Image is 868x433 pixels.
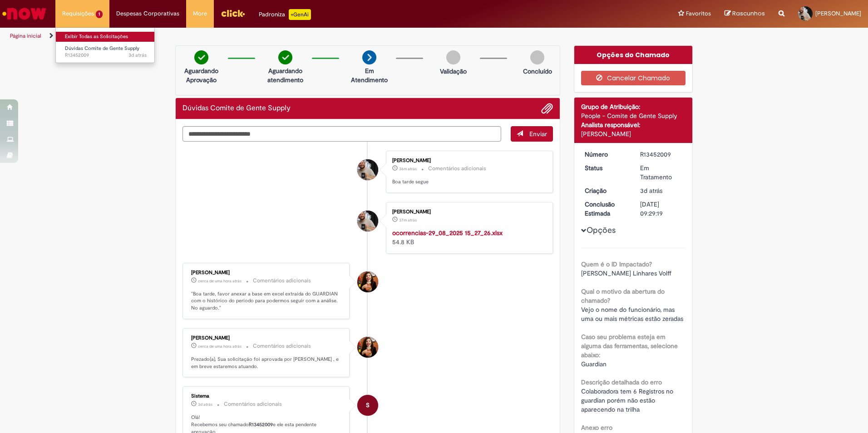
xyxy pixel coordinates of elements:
span: Colaboradora tem 6 Registros no guardian porém não estão aparecendo na trilha [581,387,675,413]
div: 54.8 KB [392,228,543,246]
span: Despesas Corporativas [116,9,179,18]
h2: Dúvidas Comite de Gente Supply Histórico de tíquete [182,104,291,113]
p: +GenAi [289,9,311,20]
span: cerca de uma hora atrás [198,278,242,284]
span: 1 [96,10,103,18]
small: Comentários adicionais [253,277,311,285]
p: Concluído [523,67,552,76]
img: ServiceNow [1,5,48,23]
div: Analista responsável: [581,120,686,129]
img: img-circle-grey.png [446,50,460,64]
div: [PERSON_NAME] [191,270,342,276]
span: S [366,394,370,416]
button: Adicionar anexos [541,103,553,114]
p: Em Atendimento [347,66,391,84]
dt: Status [578,163,634,172]
div: Opções do Chamado [574,46,693,64]
span: [PERSON_NAME] Linhares Volff [581,269,671,277]
img: img-circle-grey.png [530,50,544,64]
img: click_logo_yellow_360x200.png [221,6,245,20]
a: Aberto R13452009 : Dúvidas Comite de Gente Supply [56,44,156,60]
span: Vejo o nome do funcionário, mas uma ou mais métricas estão zeradas [581,305,683,323]
dt: Número [578,150,634,159]
span: 3d atrás [128,52,147,59]
time: 27/08/2025 11:46:04 [198,402,212,407]
button: Enviar [511,126,553,142]
div: Tayna Marcia Teixeira Ferreira [357,271,378,292]
span: Rascunhos [732,9,765,18]
div: [PERSON_NAME] [581,129,686,138]
div: [PERSON_NAME] [392,158,543,163]
div: Grupo de Atribuição: [581,102,686,111]
b: Anexo erro [581,423,612,432]
span: Guardian [581,360,607,368]
b: Quem é o ID Impactado? [581,260,652,268]
div: Tayna Marcia Teixeira Ferreira [357,337,378,358]
span: More [193,9,207,18]
a: Rascunhos [725,10,765,18]
div: [PERSON_NAME] [191,335,342,341]
img: check-circle-green.png [278,50,292,64]
button: Cancelar Chamado [581,71,686,85]
p: Boa tarde segue [392,178,543,186]
b: Qual o motivo da abertura do chamado? [581,287,665,305]
a: Exibir Todas as Solicitações [56,32,156,42]
span: Favoritos [686,9,711,18]
span: cerca de uma hora atrás [198,344,242,349]
p: Validação [440,67,467,76]
time: 29/08/2025 14:55:33 [198,344,242,349]
img: check-circle-green.png [194,50,208,64]
div: Padroniza [259,9,311,20]
p: Aguardando atendimento [263,66,307,84]
div: R13452009 [640,150,682,159]
div: 27/08/2025 11:45:50 [640,186,682,195]
b: R13452009 [249,421,273,428]
span: 3d atrás [640,187,662,195]
time: 29/08/2025 15:29:52 [399,166,417,172]
time: 29/08/2025 15:29:35 [399,217,417,223]
div: Joao Pedro Duarte Passarin [357,159,378,180]
span: 36m atrás [399,166,417,172]
div: [DATE] 09:29:19 [640,200,682,218]
div: System [357,395,378,416]
span: [PERSON_NAME] [815,10,861,17]
span: Enviar [529,130,547,138]
dt: Criação [578,186,634,195]
div: [PERSON_NAME] [392,209,543,215]
ul: Trilhas de página [7,28,572,44]
p: Prezado(a), Sua solicitação foi aprovada por [PERSON_NAME] , e em breve estaremos atuando. [191,356,342,370]
time: 29/08/2025 14:55:49 [198,278,242,284]
textarea: Digite sua mensagem aqui... [182,126,501,142]
span: 37m atrás [399,217,417,223]
time: 27/08/2025 11:45:50 [640,187,662,195]
a: Página inicial [10,32,41,39]
p: "Boa tarde, favor anexar a base em excel extraída do GUARDIAN com o histórico do período para pod... [191,290,342,312]
span: 3d atrás [198,402,212,407]
span: Dúvidas Comite de Gente Supply [65,45,139,52]
a: ocorrencias-29_08_2025 15_27_26.xlsx [392,229,503,237]
small: Comentários adicionais [253,342,311,350]
span: R13452009 [65,52,147,59]
ul: Requisições [55,27,155,63]
div: Joao Pedro Duarte Passarin [357,211,378,231]
div: People - Comite de Gente Supply [581,111,686,120]
dt: Conclusão Estimada [578,200,634,218]
small: Comentários adicionais [224,400,282,408]
small: Comentários adicionais [428,165,486,172]
div: Em Tratamento [640,163,682,182]
b: Descrição detalhada do erro [581,378,662,386]
span: Requisições [62,9,94,18]
img: arrow-next.png [362,50,376,64]
p: Aguardando Aprovação [179,66,223,84]
b: Caso seu problema esteja em alguma das ferramentas, selecione abaixo: [581,333,678,359]
div: Sistema [191,394,342,399]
